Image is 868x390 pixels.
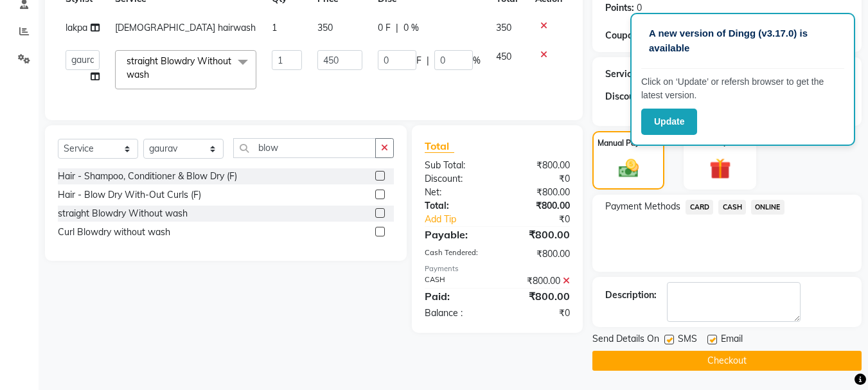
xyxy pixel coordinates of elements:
div: Paid: [415,288,497,304]
div: Points: [605,1,634,15]
div: ₹800.00 [497,288,580,304]
span: 0 % [403,21,419,35]
span: CARD [686,200,713,215]
span: Email [721,332,743,348]
span: F [416,54,421,67]
div: ₹800.00 [497,186,580,199]
span: straight Blowdry Without wash [127,55,231,80]
span: 0 F [378,21,391,35]
span: 350 [317,22,333,33]
span: ONLINE [751,200,784,215]
span: 450 [496,51,511,62]
span: SMS [678,332,697,348]
span: Total [425,139,454,153]
div: Discount: [415,172,497,186]
span: [DEMOGRAPHIC_DATA] hairwash [115,22,256,33]
div: straight Blowdry Without wash [58,207,188,220]
img: _cash.svg [612,157,645,180]
div: Discount: [605,90,645,103]
button: Update [641,109,697,135]
div: Service Total: [605,67,664,81]
div: Coupon Code [605,29,686,42]
button: Checkout [592,351,862,371]
div: Sub Total: [415,159,497,172]
div: Description: [605,288,657,302]
div: ₹0 [497,306,580,320]
div: Payments [425,263,570,274]
span: 1 [272,22,277,33]
div: ₹0 [497,172,580,186]
span: Payment Methods [605,200,680,213]
span: CASH [718,200,746,215]
div: 0 [637,1,642,15]
span: lakpa [66,22,87,33]
span: % [473,54,481,67]
label: Manual Payment [598,137,659,149]
div: Net: [415,186,497,199]
span: | [427,54,429,67]
div: Balance : [415,306,497,320]
div: Total: [415,199,497,213]
div: ₹800.00 [497,199,580,213]
div: Curl Blowdry without wash [58,226,170,239]
a: x [149,69,155,80]
a: Add Tip [415,213,511,226]
div: ₹800.00 [497,227,580,242]
div: ₹800.00 [497,247,580,261]
div: Payable: [415,227,497,242]
div: Hair - Blow Dry With-Out Curls (F) [58,188,201,202]
div: ₹800.00 [497,159,580,172]
span: 350 [496,22,511,33]
div: Hair - Shampoo, Conditioner & Blow Dry (F) [58,170,237,183]
span: | [396,21,398,35]
input: Search or Scan [233,138,376,158]
div: ₹800.00 [497,274,580,288]
div: CASH [415,274,497,288]
span: Send Details On [592,332,659,348]
p: A new version of Dingg (v3.17.0) is available [649,26,837,55]
div: ₹0 [511,213,580,226]
p: Click on ‘Update’ or refersh browser to get the latest version. [641,75,844,102]
img: _gift.svg [703,155,738,182]
div: Cash Tendered: [415,247,497,261]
